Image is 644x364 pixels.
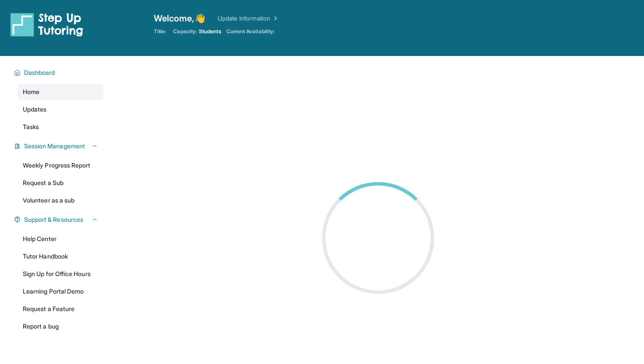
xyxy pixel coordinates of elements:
[18,231,103,247] a: Help Center
[21,215,98,224] button: Support & Resources
[24,68,55,77] span: Dashboard
[270,14,279,23] img: Chevron Right
[21,142,98,150] button: Session Management
[226,28,275,35] span: Current Availability:
[18,318,103,334] a: Report a bug
[23,105,47,114] span: Updates
[24,142,85,150] span: Session Management
[199,28,221,35] span: Students
[21,68,98,77] button: Dashboard
[154,28,166,35] span: Title:
[173,28,197,35] span: Capacity:
[18,283,103,299] a: Learning Portal Demo
[218,14,279,23] a: Update Information
[18,266,103,282] a: Sign Up for Office Hours
[24,215,83,224] span: Support & Resources
[11,12,83,37] img: logo
[18,301,103,317] a: Request a Feature
[154,12,205,24] span: Welcome, 👋
[18,192,103,208] a: Volunteer as a sub
[23,122,39,131] span: Tasks
[18,175,103,191] a: Request a Sub
[23,87,39,96] span: Home
[18,84,103,100] a: Home
[18,248,103,264] a: Tutor Handbook
[18,119,103,135] a: Tasks
[18,101,103,117] a: Updates
[18,157,103,173] a: Weekly Progress Report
